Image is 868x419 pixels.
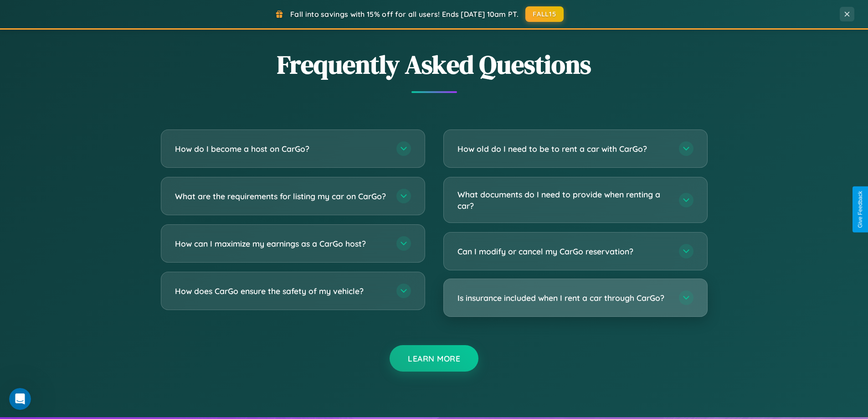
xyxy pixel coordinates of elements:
[457,189,670,211] h3: What documents do I need to provide when renting a car?
[390,345,478,372] button: Learn More
[457,143,670,155] h3: How old do I need to be to rent a car with CarGo?
[9,388,31,410] iframe: Intercom live chat
[457,292,670,304] h3: Is insurance included when I rent a car through CarGo?
[175,238,387,249] h3: How can I maximize my earnings as a CarGo host?
[161,47,708,82] h2: Frequently Asked Questions
[175,191,387,202] h3: What are the requirements for listing my car on CarGo?
[290,10,519,19] span: Fall into savings with 15% off for all users! Ends [DATE] 10am PT.
[457,246,670,257] h3: Can I modify or cancel my CarGo reservation?
[525,6,564,22] button: FALL15
[857,191,863,228] div: Give Feedback
[175,285,387,297] h3: How does CarGo ensure the safety of my vehicle?
[175,143,387,155] h3: How do I become a host on CarGo?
